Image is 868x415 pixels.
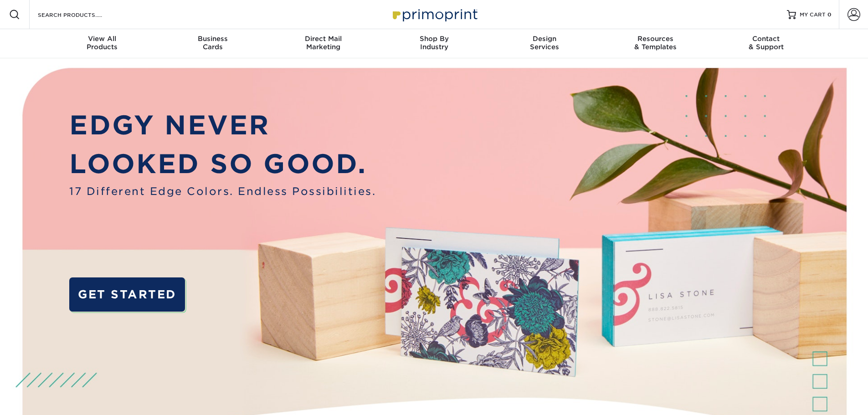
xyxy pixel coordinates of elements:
a: View AllProducts [47,29,158,58]
span: 17 Different Edge Colors. Endless Possibilities. [69,184,376,199]
p: LOOKED SO GOOD. [69,144,376,184]
a: Resources& Templates [600,29,711,58]
div: Industry [379,35,489,51]
span: Direct Mail [268,35,379,43]
a: BusinessCards [157,29,268,58]
span: Shop By [379,35,489,43]
span: Contact [711,35,822,43]
a: Shop ByIndustry [379,29,489,58]
span: Design [489,35,600,43]
span: View All [47,35,158,43]
span: Resources [600,35,711,43]
div: & Templates [600,35,711,51]
div: Products [47,35,158,51]
div: Services [489,35,600,51]
img: Primoprint [389,5,480,24]
input: SEARCH PRODUCTS..... [37,9,126,20]
a: GET STARTED [69,277,185,312]
a: Direct MailMarketing [268,29,379,58]
div: & Support [711,35,822,51]
p: EDGY NEVER [69,106,376,145]
a: Contact& Support [711,29,822,58]
span: 0 [827,11,832,18]
div: Cards [157,35,268,51]
span: MY CART [800,11,826,19]
span: Business [157,35,268,43]
div: Marketing [268,35,379,51]
a: DesignServices [489,29,600,58]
